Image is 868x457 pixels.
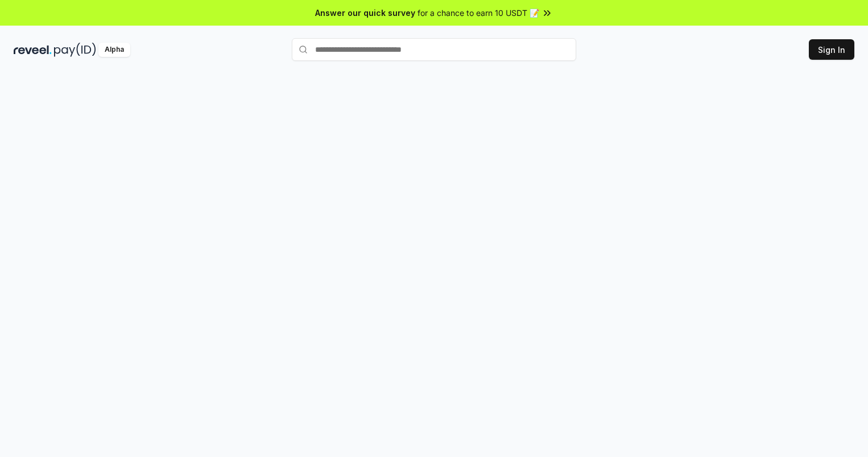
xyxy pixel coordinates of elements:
span: for a chance to earn 10 USDT 📝 [418,7,539,19]
div: Alpha [98,43,130,57]
span: Answer our quick survey [315,7,415,19]
img: reveel_dark [14,43,52,57]
button: Sign In [809,39,854,60]
img: pay_id [54,43,96,57]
